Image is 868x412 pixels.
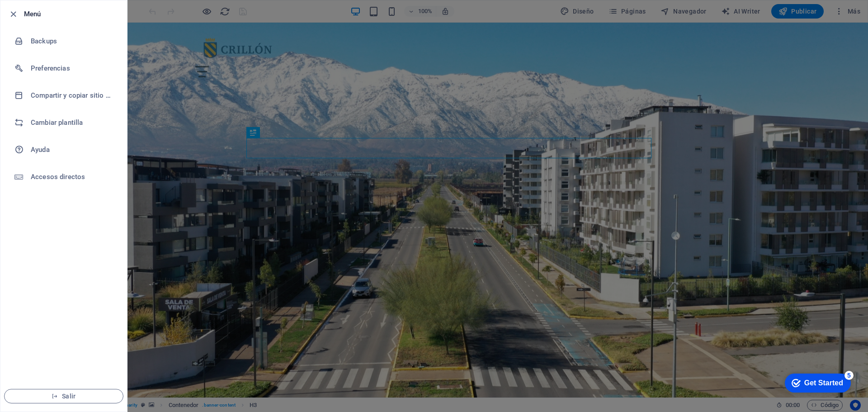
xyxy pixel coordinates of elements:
div: Get Started [27,10,66,18]
div: Get Started 5 items remaining, 0% complete [7,5,73,24]
div: 5 [67,2,76,11]
a: Ayuda [0,136,127,163]
button: Salir [4,389,123,403]
h6: Ayuda [31,144,114,155]
h6: Backups [31,36,114,47]
h6: Menú [24,9,120,19]
h6: Compartir y copiar sitio web [31,90,114,101]
h6: Preferencias [31,63,114,74]
h6: Cambiar plantilla [31,117,114,128]
h6: Accesos directos [31,171,114,182]
span: Salir [12,393,116,400]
